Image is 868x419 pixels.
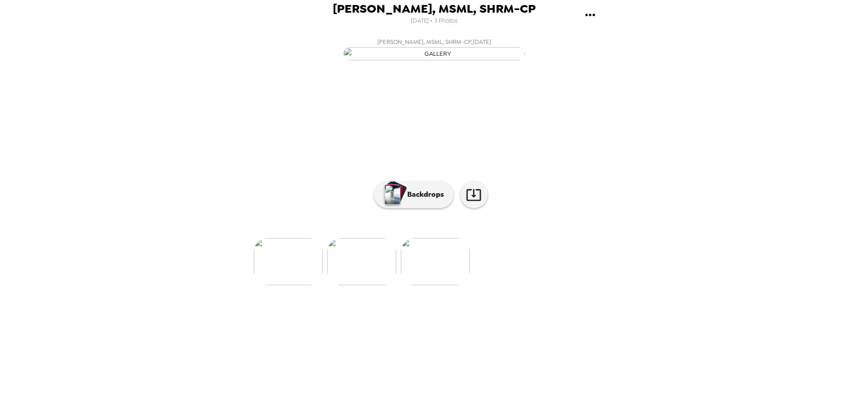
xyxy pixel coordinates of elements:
[377,37,491,47] span: [PERSON_NAME], MSML, SHRM-CP , [DATE]
[403,189,444,200] p: Backdrops
[333,3,536,15] span: [PERSON_NAME], MSML, SHRM-CP
[327,238,396,285] img: gallery
[343,47,525,60] img: gallery
[401,238,470,285] img: gallery
[374,181,454,208] button: Backdrops
[411,15,458,27] span: [DATE] • 3 Photos
[252,34,616,63] button: [PERSON_NAME], MSML, SHRM-CP,[DATE]
[254,238,323,285] img: gallery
